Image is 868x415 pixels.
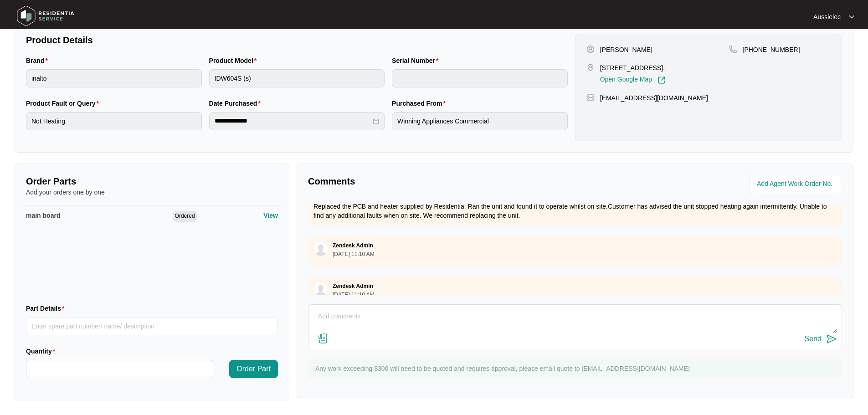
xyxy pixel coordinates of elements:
[600,63,666,72] p: [STREET_ADDRESS],
[26,188,278,197] p: Add your orders one by one
[26,347,59,356] label: Quantity
[209,56,261,65] label: Product Model
[729,45,737,53] img: map-pin
[26,212,60,219] span: main board
[314,242,328,256] img: user.svg
[26,360,213,378] input: Quantity
[308,175,569,188] p: Comments
[236,364,271,374] span: Order Part
[586,45,595,53] img: user-pin
[209,69,385,87] input: Product Model
[314,283,328,297] img: user.svg
[657,76,666,84] img: Link-External
[805,333,837,345] button: Send
[600,45,652,54] p: [PERSON_NAME]
[849,15,854,19] img: dropdown arrow
[26,112,202,130] input: Product Fault or Query
[315,364,837,373] p: Any work exceeding $300 will need to be quoted and requires approval, please email quote to [EMAI...
[392,99,449,108] label: Purchased From
[743,45,800,54] p: [PHONE_NUMBER]
[209,99,264,108] label: Date Purchased
[26,34,568,46] p: Product Details
[586,63,595,72] img: map-pin
[26,317,278,335] input: Part Details
[600,93,708,102] p: [EMAIL_ADDRESS][DOMAIN_NAME]
[805,335,822,343] div: Send
[215,116,371,126] input: Date Purchased
[392,69,568,87] input: Serial Number
[26,175,278,188] p: Order Parts
[600,76,666,84] a: Open Google Map
[313,202,837,220] p: Replaced the PCB and heater supplied by Residentia. Ran the unit and found it to operate whilst o...
[26,69,202,87] input: Brand
[26,99,103,108] label: Product Fault or Query
[757,179,837,190] input: Add Agent Work Order No.
[392,56,442,65] label: Serial Number
[318,333,329,344] img: file-attachment-doc.svg
[333,242,373,249] p: Zendesk Admin
[229,360,278,378] button: Order Part
[813,12,841,21] p: Aussielec
[392,112,568,130] input: Purchased From
[14,2,77,30] img: residentia service logo
[333,282,373,290] p: Zendesk Admin
[826,333,837,344] img: send-icon.svg
[586,93,595,102] img: map-pin
[26,304,68,313] label: Part Details
[26,56,51,65] label: Brand
[333,292,375,297] p: [DATE] 11:10 AM
[333,251,375,257] p: [DATE] 11:10 AM
[173,211,197,222] span: Ordered
[263,211,278,220] p: View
